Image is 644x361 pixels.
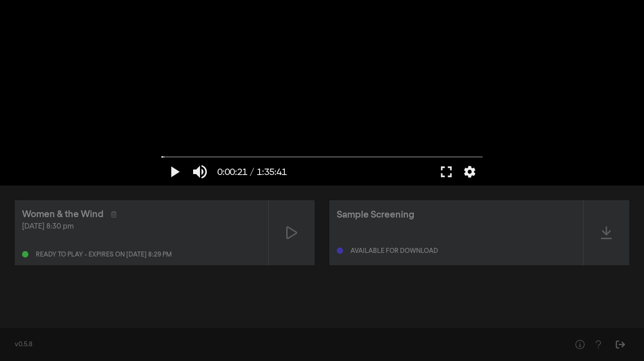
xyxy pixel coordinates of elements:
button: Mute [187,158,213,186]
button: 0:00:21 / 1:35:41 [213,158,291,186]
button: Sign Out [611,335,629,354]
button: Help [571,335,589,354]
button: Play [161,158,187,186]
button: More settings [459,158,480,186]
div: Women & the Wind [22,208,104,221]
div: [DATE] 8:30 pm [22,221,261,232]
div: v0.5.8 [15,340,552,350]
div: Available for download [350,248,438,254]
div: Sample Screening [337,208,414,222]
div: Ready to play - expires on [DATE] 8:29 pm [36,252,172,258]
button: Help [589,335,607,354]
button: Full screen [433,158,459,186]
